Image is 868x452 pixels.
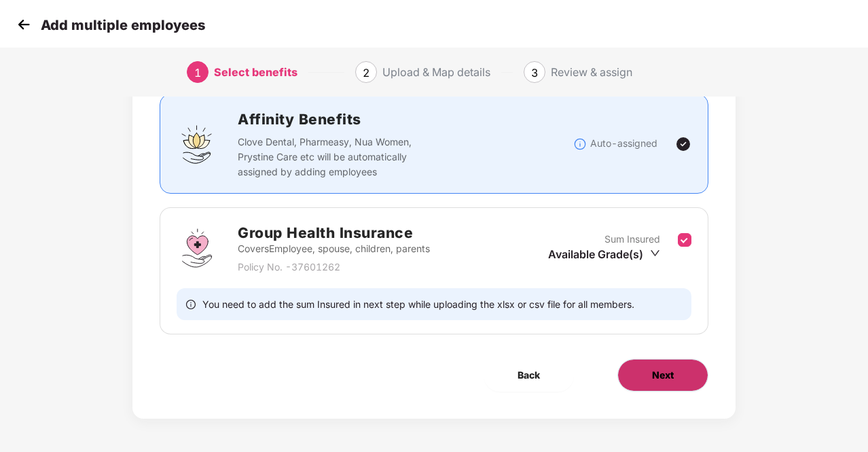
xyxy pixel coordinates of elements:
p: Policy No. - 37601262 [238,260,430,275]
div: Upload & Map details [382,61,490,83]
img: svg+xml;base64,PHN2ZyBpZD0iR3JvdXBfSGVhbHRoX0luc3VyYW5jZSIgZGF0YS1uYW1lPSJHcm91cCBIZWFsdGggSW5zdX... [177,228,217,268]
div: Available Grade(s) [548,247,660,262]
button: Back [484,359,574,392]
span: 2 [363,66,369,80]
p: Add multiple employees [41,17,205,33]
span: Next [652,368,674,383]
h2: Group Health Insurance [238,222,430,244]
p: Sum Insured [604,232,660,247]
img: svg+xml;base64,PHN2ZyBpZD0iSW5mb18tXzMyeDMyIiBkYXRhLW5hbWU9IkluZm8gLSAzMngzMiIgeG1sbnM9Imh0dHA6Ly... [573,137,587,151]
span: info-circle [186,298,196,311]
img: svg+xml;base64,PHN2ZyBpZD0iQWZmaW5pdHlfQmVuZWZpdHMiIGRhdGEtbmFtZT0iQWZmaW5pdHkgQmVuZWZpdHMiIHhtbG... [177,124,217,164]
button: Next [617,359,708,392]
span: 1 [194,66,201,80]
span: Back [518,368,540,383]
div: Select benefits [214,61,297,83]
span: down [650,248,660,258]
p: Covers Employee, spouse, children, parents [238,241,430,256]
span: 3 [531,66,538,80]
p: Clove Dental, Pharmeasy, Nua Women, Prystine Care etc will be automatically assigned by adding em... [238,135,439,179]
p: Auto-assigned [590,136,657,151]
div: Review & assign [551,61,632,83]
h2: Affinity Benefits [238,108,573,131]
span: You need to add the sum Insured in next step while uploading the xlsx or csv file for all members. [202,298,634,311]
img: svg+xml;base64,PHN2ZyB4bWxucz0iaHR0cDovL3d3dy53My5vcmcvMjAwMC9zdmciIHdpZHRoPSIzMCIgaGVpZ2h0PSIzMC... [14,14,34,35]
img: svg+xml;base64,PHN2ZyBpZD0iVGljay0yNHgyNCIgeG1sbnM9Imh0dHA6Ly93d3cudzMub3JnLzIwMDAvc3ZnIiB3aWR0aD... [675,136,691,152]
